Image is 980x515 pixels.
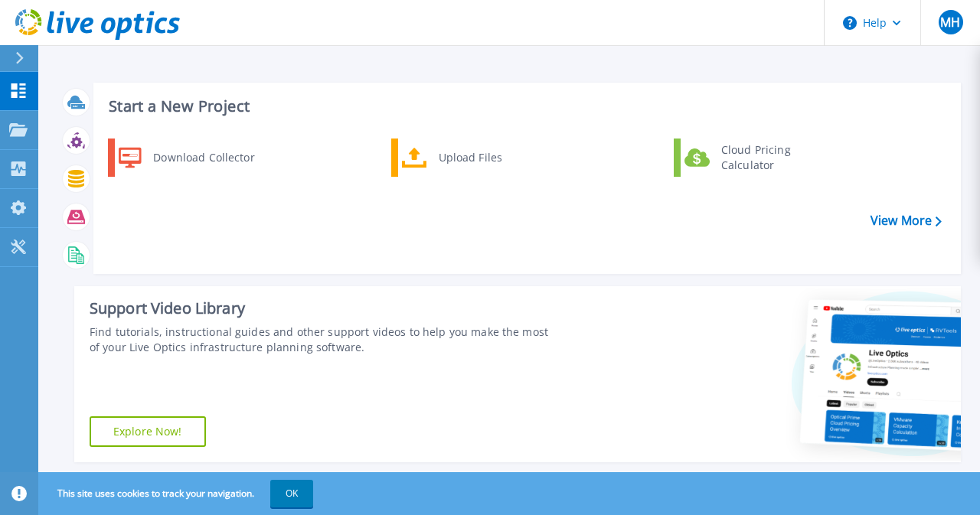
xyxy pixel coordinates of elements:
[391,139,548,177] a: Upload Files
[714,142,827,173] div: Cloud Pricing Calculator
[431,142,544,173] div: Upload Files
[270,480,313,507] button: OK
[90,416,206,447] a: Explore Now!
[145,142,261,173] div: Download Collector
[940,16,960,28] span: MH
[108,139,265,177] a: Download Collector
[42,480,313,507] span: This site uses cookies to track your navigation.
[674,139,831,177] a: Cloud Pricing Calculator
[871,213,942,228] a: View More
[90,324,550,355] div: Find tutorials, instructional guides and other support videos to help you make the most of your L...
[109,98,941,115] h3: Start a New Project
[90,298,550,318] div: Support Video Library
